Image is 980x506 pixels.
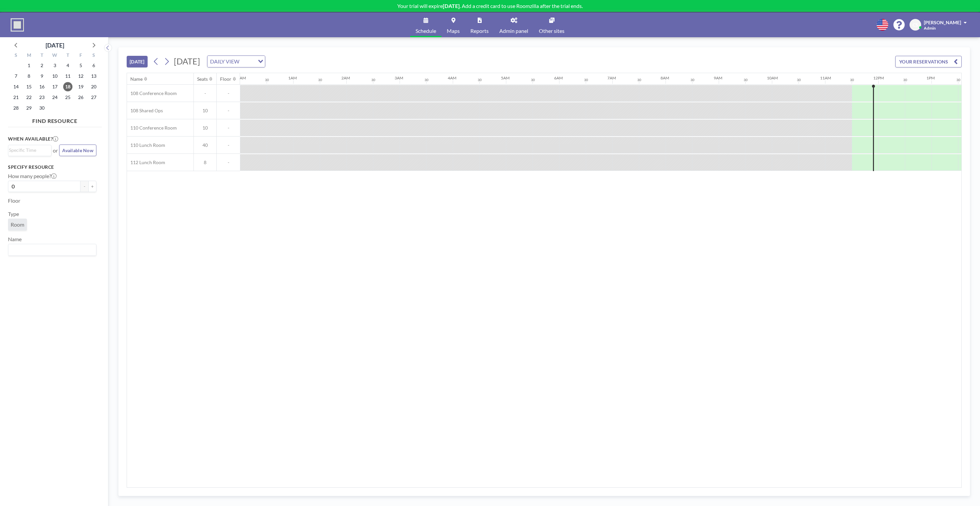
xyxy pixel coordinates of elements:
label: How many people? [8,173,57,179]
a: Maps [441,12,465,37]
div: [DATE] [46,41,64,50]
div: 30 [797,78,801,82]
div: Name [130,76,143,82]
div: 3AM [395,75,403,80]
span: 8 [194,159,216,165]
span: Saturday, September 6, 2025 [89,61,98,70]
span: Sunday, September 14, 2025 [11,82,21,91]
div: 12PM [873,75,884,80]
span: 110 Lunch Room [127,142,165,148]
div: 30 [531,78,535,82]
a: Reports [465,12,494,37]
div: 8AM [661,75,669,80]
a: Admin panel [494,12,534,37]
span: Friday, September 12, 2025 [76,71,85,81]
span: Sunday, September 28, 2025 [11,103,21,113]
div: T [61,51,74,60]
span: Schedule [416,28,436,34]
span: Wednesday, September 17, 2025 [50,82,60,91]
span: Saturday, September 27, 2025 [89,93,98,102]
span: Sunday, September 7, 2025 [11,71,21,81]
div: 11AM [820,75,831,80]
div: Search for option [8,244,96,255]
span: Friday, September 5, 2025 [76,61,85,70]
div: 2AM [341,75,350,80]
span: Wednesday, September 10, 2025 [50,71,60,81]
button: - [80,181,88,192]
div: T [36,51,49,60]
div: S [87,51,100,60]
div: 9AM [714,75,722,80]
h4: FIND RESOURCE [8,115,102,124]
span: Monday, September 22, 2025 [24,93,34,102]
span: Wednesday, September 3, 2025 [50,61,60,70]
span: Other sites [539,28,564,34]
div: 30 [903,78,907,82]
div: M [23,51,36,60]
span: Thursday, September 11, 2025 [63,71,72,81]
span: Saturday, September 20, 2025 [89,82,98,91]
span: Monday, September 1, 2025 [24,61,34,70]
span: Saturday, September 13, 2025 [89,71,98,81]
span: Admin [924,26,936,31]
a: Schedule [410,12,441,37]
div: 30 [371,78,375,82]
button: [DATE] [127,56,148,67]
span: 10 [194,108,216,114]
div: 30 [744,78,748,82]
div: 30 [265,78,269,82]
div: 6AM [554,75,563,80]
div: 30 [425,78,429,82]
span: 110 Conference Room [127,125,177,131]
span: Monday, September 29, 2025 [24,103,34,113]
div: 1AM [288,75,297,80]
div: Search for option [207,56,265,67]
div: 30 [478,78,482,82]
label: Name [8,236,22,243]
div: 30 [850,78,854,82]
label: Type [8,211,19,217]
div: 7AM [607,75,616,80]
button: Available Now [59,145,96,156]
div: 30 [690,78,694,82]
div: Floor [220,76,231,82]
div: W [49,51,61,60]
span: Friday, September 26, 2025 [76,93,85,102]
span: 108 Conference Room [127,90,177,96]
div: 30 [318,78,322,82]
span: Friday, September 19, 2025 [76,82,85,91]
a: Other sites [534,12,570,37]
span: 10 [194,125,216,131]
span: Thursday, September 18, 2025 [63,82,72,91]
span: 108 Shared Ops [127,108,163,114]
span: - [217,90,240,96]
span: - [217,108,240,114]
span: - [217,159,240,165]
span: 112 Lunch Room [127,159,165,165]
span: DAILY VIEW [209,57,241,66]
div: Search for option [8,145,51,155]
span: - [217,125,240,131]
span: Sunday, September 21, 2025 [11,93,21,102]
div: 30 [637,78,641,82]
div: 30 [584,78,588,82]
div: 4AM [448,75,456,80]
span: [DATE] [174,56,200,66]
span: Monday, September 15, 2025 [24,82,34,91]
span: Monday, September 8, 2025 [24,71,34,81]
div: 1PM [926,75,935,80]
span: - [217,142,240,148]
span: Available Now [62,148,93,153]
input: Search for option [241,57,254,66]
img: organization-logo [11,18,24,32]
div: F [74,51,87,60]
span: Tuesday, September 23, 2025 [37,93,47,102]
span: Wednesday, September 24, 2025 [50,93,60,102]
div: 30 [956,78,960,82]
span: Room [11,221,24,228]
span: [PERSON_NAME] [924,20,961,25]
input: Search for option [9,147,48,154]
span: Reports [470,28,489,34]
div: S [10,51,23,60]
span: Tuesday, September 9, 2025 [37,71,47,81]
